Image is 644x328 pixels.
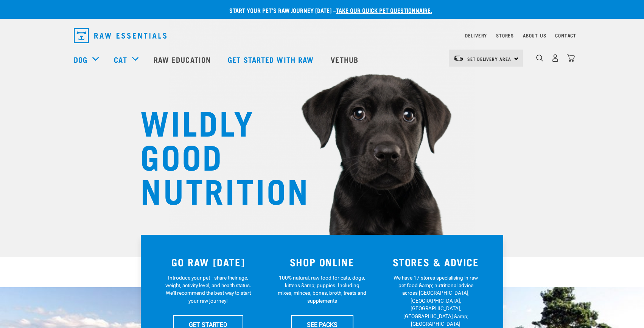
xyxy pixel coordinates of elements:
img: home-icon@2x.png [567,54,575,62]
p: Introduce your pet—share their age, weight, activity level, and health status. We'll recommend th... [164,274,253,305]
a: Contact [555,34,576,37]
span: Set Delivery Area [467,58,511,60]
a: Stores [496,34,514,37]
h3: GO RAW [DATE] [156,256,261,268]
nav: dropdown navigation [68,25,576,46]
img: home-icon-1@2x.png [536,54,543,62]
a: Vethub [323,44,368,75]
h1: WILDLY GOOD NUTRITION [140,104,292,206]
p: We have 17 stores specialising in raw pet food &amp; nutritional advice across [GEOGRAPHIC_DATA],... [391,274,480,328]
a: Delivery [465,34,487,37]
h3: STORES & ADVICE [383,256,488,268]
p: 100% natural, raw food for cats, dogs, kittens &amp; puppies. Including mixes, minces, bones, bro... [278,274,367,305]
h3: SHOP ONLINE [270,256,375,268]
a: About Us [523,34,546,37]
img: user.png [551,54,559,62]
a: Raw Education [146,44,220,75]
img: van-moving.png [453,55,464,62]
a: Get started with Raw [220,44,323,75]
a: take our quick pet questionnaire. [336,8,432,12]
img: Raw Essentials Logo [74,28,166,43]
a: Dog [74,54,87,65]
a: Cat [114,54,127,65]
